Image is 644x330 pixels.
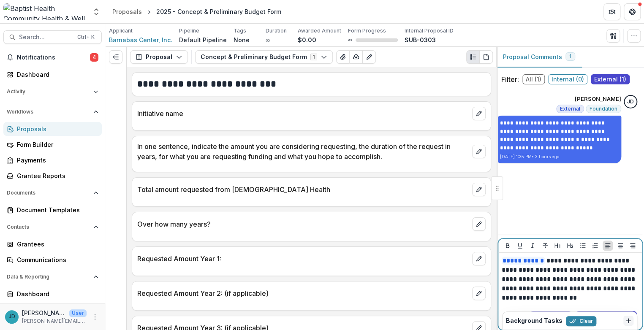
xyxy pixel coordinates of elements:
div: Communications [17,255,95,264]
img: Baptist Health Community Health & Well Being logo [3,3,87,20]
button: Open Workflows [3,105,102,119]
button: edit [472,183,486,196]
button: Ordered List [590,241,600,251]
a: Communications [3,253,102,267]
button: More [90,312,100,322]
p: Awarded Amount [298,27,341,35]
p: SUB-0303 [405,35,436,44]
button: Bullet List [578,241,588,251]
a: Barnabas Center, Inc. [109,35,172,44]
p: Default Pipeline [179,35,227,44]
div: Jennifer Donahoo [8,314,15,319]
a: Document Templates [3,203,102,217]
span: Search... [19,34,72,41]
div: Ctrl + K [76,32,96,42]
button: Open Data & Reporting [3,270,102,284]
p: None [234,35,250,44]
button: Plaintext view [466,50,480,64]
button: edit [472,217,486,231]
span: Internal ( 0 ) [548,74,587,84]
div: 2025 - Concept & Preliminary Budget Form [156,7,281,16]
p: ∞ [266,35,270,44]
span: 1 [569,54,571,60]
span: External [560,106,580,112]
button: Heading 1 [552,241,562,251]
button: PDF view [479,50,493,64]
button: View Attached Files [336,50,350,64]
span: Documents [7,190,90,196]
button: Partners [603,3,620,20]
button: edit [472,252,486,265]
div: Grantee Reports [17,171,95,180]
p: Over how many years? [137,219,469,229]
p: Total amount requested from [DEMOGRAPHIC_DATA] Health [137,184,469,195]
span: External ( 1 ) [591,74,630,84]
p: Pipeline [179,27,199,35]
div: Document Templates [17,206,95,214]
a: Grantees [3,237,102,251]
a: Proposals [109,5,145,18]
button: Edit as form [362,50,376,64]
p: Form Progress [348,27,386,35]
p: Tags [234,27,246,35]
button: Get Help [624,3,641,20]
button: Open Activity [3,85,102,98]
button: Open entity switcher [90,3,102,20]
p: User [69,309,87,317]
span: Data & Reporting [7,274,90,280]
button: Dismiss [623,316,633,326]
div: Dashboard [17,70,95,79]
p: $0.00 [298,35,316,44]
button: Expand left [109,50,122,64]
button: Add Comment [575,311,637,325]
button: Proposal [130,50,188,64]
div: Dashboard [17,289,95,298]
div: Proposals [17,124,95,133]
span: Foundation [590,106,617,112]
a: Grantee Reports [3,169,102,183]
span: 4 [90,53,98,62]
button: edit [472,145,486,158]
button: Italicize [527,241,538,251]
div: Payments [17,156,95,165]
p: Duration [266,27,287,35]
button: Open Documents [3,186,102,200]
p: 0 % [348,37,352,43]
a: Proposals [3,122,102,136]
div: Grantees [17,240,95,249]
button: Proposal Comments [496,47,582,68]
button: External [530,311,572,325]
p: Filter: [501,74,519,84]
p: [PERSON_NAME] [575,95,621,103]
p: Initiative name [137,108,469,119]
div: Proposals [112,7,142,16]
button: Align Right [628,241,638,251]
p: [PERSON_NAME][EMAIL_ADDRESS][PERSON_NAME][DOMAIN_NAME] [22,317,87,325]
button: Notifications4 [3,51,102,64]
span: Workflows [7,109,90,115]
p: Applicant [109,27,133,35]
button: Heading 2 [565,241,575,251]
p: Requested Amount Year 2: (if applicable) [137,288,469,298]
div: Form Builder [17,140,95,149]
nav: breadcrumb [109,5,285,18]
span: Notifications [17,54,90,61]
p: In one sentence, indicate the amount you are considering requesting, the duration of the request ... [137,141,469,162]
a: Data Report [3,303,102,316]
a: Dashboard [3,287,102,301]
button: Align Center [615,241,625,251]
a: Form Builder [3,138,102,151]
button: edit [472,287,486,300]
a: Dashboard [3,68,102,81]
button: Bold [503,241,513,251]
a: Payments [3,153,102,167]
p: Internal Proposal ID [405,27,454,35]
button: Align Left [603,241,613,251]
span: Activity [7,89,90,95]
button: Open Contacts [3,220,102,234]
button: Search... [3,30,102,44]
button: edit [472,107,486,120]
p: Requested Amount Year 1: [137,254,469,264]
button: Concept & Preliminary Budget Form1 [195,50,333,64]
